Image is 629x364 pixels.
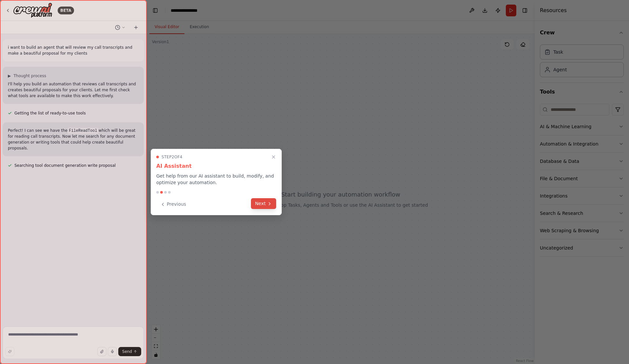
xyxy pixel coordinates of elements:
button: Next [251,198,276,209]
h3: AI Assistant [156,162,276,170]
button: Previous [156,199,190,210]
span: Step 2 of 4 [162,154,182,160]
button: Hide left sidebar [151,6,160,15]
p: Get help from our AI assistant to build, modify, and optimize your automation. [156,173,276,186]
button: Close walkthrough [270,153,277,161]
